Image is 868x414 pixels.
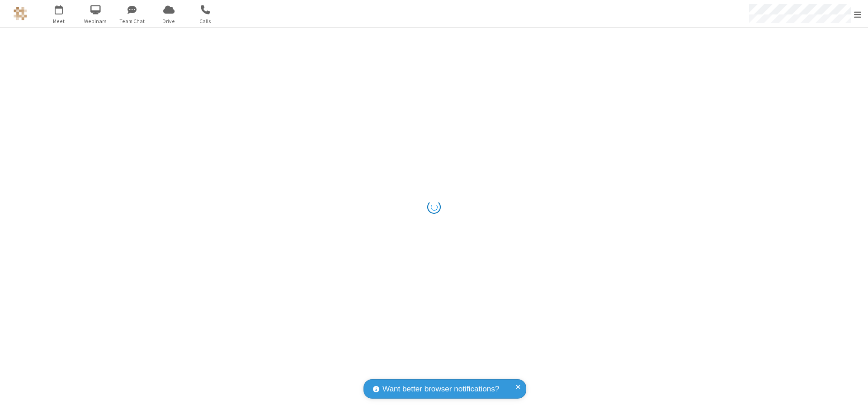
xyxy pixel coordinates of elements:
[42,17,76,25] span: Meet
[152,17,186,25] span: Drive
[79,17,113,25] span: Webinars
[115,17,149,25] span: Team Chat
[14,7,27,20] img: QA Selenium DO NOT DELETE OR CHANGE
[382,383,499,395] span: Want better browser notifications?
[189,17,222,25] span: Calls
